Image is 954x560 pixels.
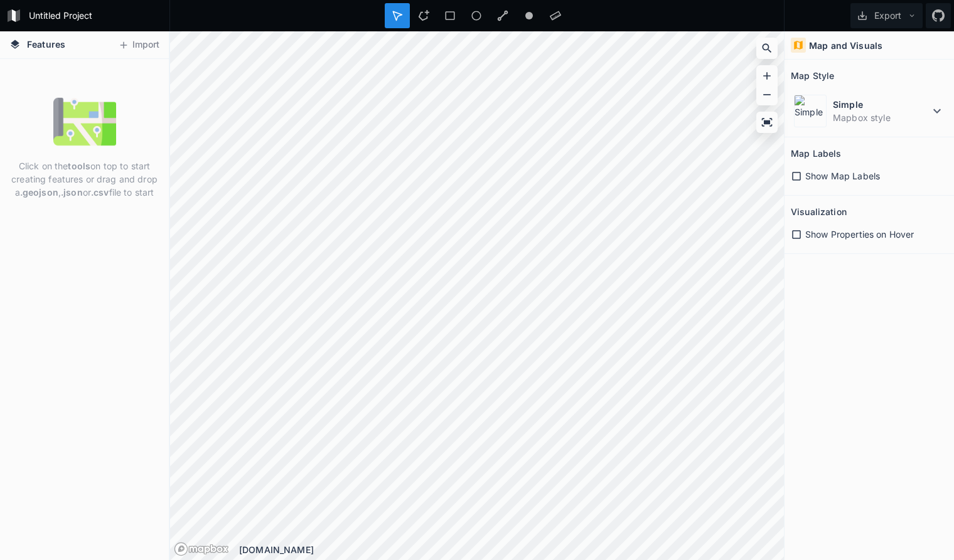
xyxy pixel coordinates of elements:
[833,111,930,124] dd: Mapbox style
[791,66,834,85] h2: Map Style
[791,144,841,163] h2: Map Labels
[174,542,229,556] a: Mapbox logo
[61,187,83,198] strong: .json
[805,169,880,182] span: Show Map Labels
[833,98,930,111] dt: Simple
[68,161,90,171] strong: tools
[850,3,923,28] button: Export
[805,228,914,241] span: Show Properties on Hover
[9,159,159,199] p: Click on the on top to start creating features or drag and drop a , or file to start
[91,187,109,198] strong: .csv
[239,543,784,556] div: [DOMAIN_NAME]
[27,38,65,51] span: Features
[53,90,116,153] img: empty
[20,187,58,198] strong: .geojson
[794,95,827,127] img: Simple
[791,202,847,221] h2: Visualization
[809,39,882,52] h4: Map and Visuals
[112,35,166,55] button: Import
